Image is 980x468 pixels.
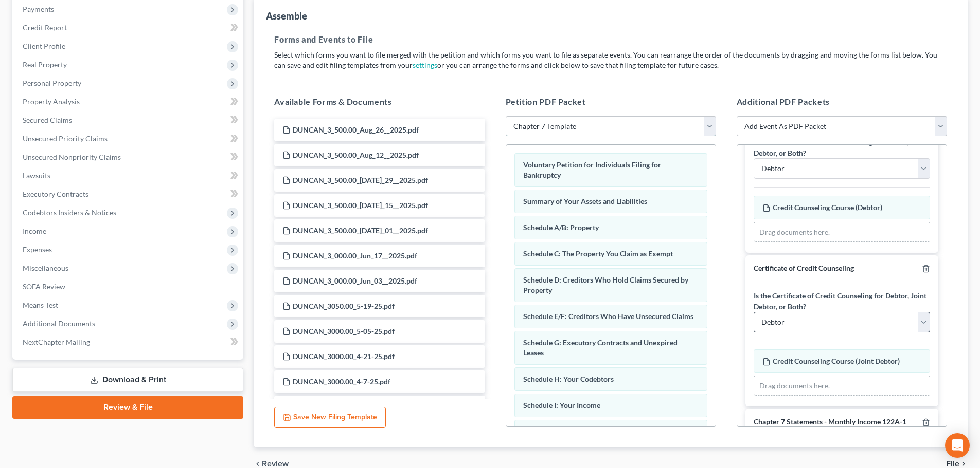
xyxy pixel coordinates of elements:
span: Summary of Your Assets and Liabilities [523,197,647,205]
span: Miscellaneous [23,264,68,272]
span: Unsecured Priority Claims [23,134,108,143]
span: Schedule E/F: Creditors Who Have Unsecured Claims [523,312,693,321]
span: Voluntary Petition for Individuals Filing for Bankruptcy [523,160,661,179]
span: Schedule A/B: Property [523,223,599,232]
a: Credit Report [14,18,243,37]
h5: Additional PDF Packets [737,96,947,108]
i: chevron_left [254,460,262,468]
span: File [946,460,959,468]
h5: Forms and Events to File [274,33,947,46]
span: Review [262,460,289,468]
span: SOFA Review [23,282,65,291]
button: chevron_left Review [254,460,299,468]
label: Is the Certificate of Credit Counseling for Debtor, Joint Debtor, or Both? [754,137,930,158]
span: Secured Claims [23,116,72,124]
a: Executory Contracts [14,185,243,203]
span: Schedule G: Executory Contracts and Unexpired Leases [523,338,678,357]
span: Lawsuits [23,171,50,180]
span: NextChapter Mailing [23,338,90,346]
span: Schedule C: The Property You Claim as Exempt [523,249,673,258]
a: Property Analysis [14,92,243,111]
div: Open Intercom Messenger [945,433,970,458]
span: Schedule D: Creditors Who Hold Claims Secured by Property [523,275,688,294]
span: Executory Contracts [23,190,88,198]
a: Unsecured Priority Claims [14,129,243,148]
span: Credit Report [23,23,67,32]
span: DUNCAN_3_000.00_Jun_03__2025.pdf [293,276,417,285]
span: Real Property [23,60,67,69]
span: Chapter 7 Statements - Monthly Income 122A-1 and Exemption of Abuse 122A-1 Supp [754,417,906,436]
span: DUNCAN_3_500.00_[DATE]_15__2025.pdf [293,201,428,210]
div: Drag documents here. [754,222,930,242]
span: DUNCAN_3050.00_5-19-25.pdf [293,302,395,310]
span: Additional Documents [23,319,95,328]
a: settings [413,61,437,69]
a: Secured Claims [14,111,243,129]
span: Expenses [23,245,52,254]
div: Drag documents here. [754,376,930,396]
button: Save New Filing Template [274,407,386,428]
a: NextChapter Mailing [14,333,243,351]
a: Download & Print [12,368,243,392]
a: Review & File [12,396,243,419]
span: DUNCAN_3_000.00_Jun_17__2025.pdf [293,251,417,260]
span: DUNCAN_3000.00_4-21-25.pdf [293,352,395,361]
a: SOFA Review [14,277,243,296]
label: Is the Certificate of Credit Counseling for Debtor, Joint Debtor, or Both? [754,290,930,312]
span: Client Profile [23,42,65,50]
span: Certificate of Credit Counseling [754,264,854,272]
span: Credit Counseling Course (Debtor) [773,203,882,212]
span: DUNCAN_3_500.00_Aug_12__2025.pdf [293,151,419,159]
span: Schedule I: Your Income [523,401,600,409]
span: DUNCAN_3000.00_5-05-25.pdf [293,327,395,335]
span: DUNCAN_3000.00_4-7-25.pdf [293,377,390,386]
a: Lawsuits [14,166,243,185]
span: Means Test [23,301,58,309]
span: DUNCAN_3_500.00_Aug_26__2025.pdf [293,125,419,134]
i: chevron_right [959,460,968,468]
span: Property Analysis [23,97,80,106]
h5: Available Forms & Documents [274,96,485,108]
span: DUNCAN_3_500.00_[DATE]_29__2025.pdf [293,176,428,184]
span: Income [23,227,46,235]
a: Unsecured Nonpriority Claims [14,148,243,166]
span: DUNCAN_3_500.00_[DATE]_01__2025.pdf [293,226,428,235]
span: Unsecured Nonpriority Claims [23,153,121,161]
span: Petition PDF Packet [506,97,586,106]
span: Credit Counseling Course (Joint Debtor) [773,357,900,365]
p: Select which forms you want to file merged with the petition and which forms you want to file as ... [274,50,947,70]
span: Personal Property [23,79,81,87]
span: Payments [23,5,54,13]
div: Assemble [266,10,307,22]
span: Schedule H: Your Codebtors [523,375,614,383]
span: Codebtors Insiders & Notices [23,208,116,217]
